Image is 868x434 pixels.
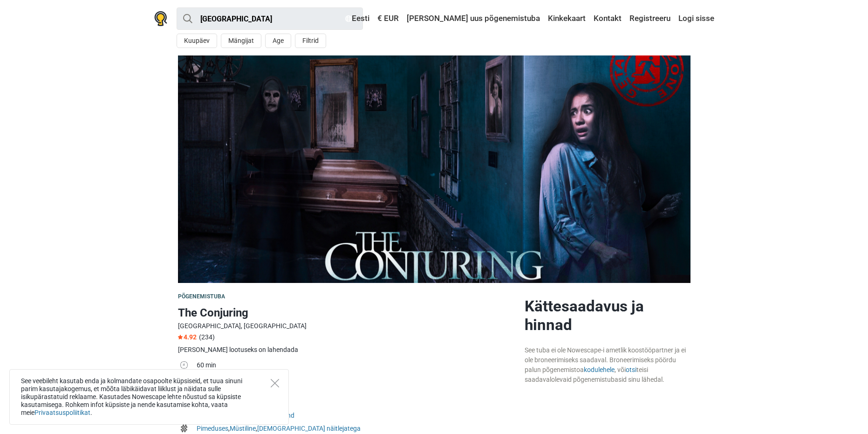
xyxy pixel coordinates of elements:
button: Filtrid [295,34,326,48]
div: [PERSON_NAME] lootuseks on lahendada [178,345,517,355]
button: Mängijat [221,34,261,48]
img: Nowescape logo [154,11,167,26]
td: , , [197,400,517,423]
button: Close [271,379,279,387]
a: Registreeru [627,10,673,27]
a: Eesti [343,10,372,27]
span: 4.92 [178,333,197,341]
span: Põgenemistuba [178,293,226,300]
td: 60 min [197,359,517,373]
h1: The Conjuring [178,304,517,321]
button: Kuupäev [177,34,217,48]
a: kodulehele [584,366,615,373]
a: Pimeduses [197,425,228,432]
button: Age [265,34,291,48]
div: See veebileht kasutab enda ja kolmandate osapoolte küpsiseid, et tuua sinuni parim kasutajakogemu... [9,369,289,425]
img: Star [178,335,183,339]
td: 2 - 7 mängijat [197,373,517,386]
span: (234) [199,333,215,341]
h2: Kättesaadavus ja hinnad [525,297,690,334]
a: € EUR [375,10,401,27]
input: proovi “Tallinn” [177,7,363,30]
a: Privaatsuspoliitikat [34,409,90,416]
a: [DEMOGRAPHIC_DATA] näitlejatega [257,425,361,432]
a: Kinkekaart [546,10,588,27]
a: Kontakt [591,10,624,27]
a: Müstiline [230,425,256,432]
img: The Conjuring photo 1 [178,55,690,283]
div: [GEOGRAPHIC_DATA], [GEOGRAPHIC_DATA] [178,321,517,331]
a: Logi sisse [676,10,714,27]
div: Väga hea: [197,401,517,411]
div: See tuba ei ole Nowescape-i ametlik koostööpartner ja ei ole broneerimiseks saadaval. Broneerimis... [525,345,690,385]
a: [PERSON_NAME] uus põgenemistuba [404,10,542,27]
a: otsi [626,366,636,373]
img: Eesti [345,15,352,22]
